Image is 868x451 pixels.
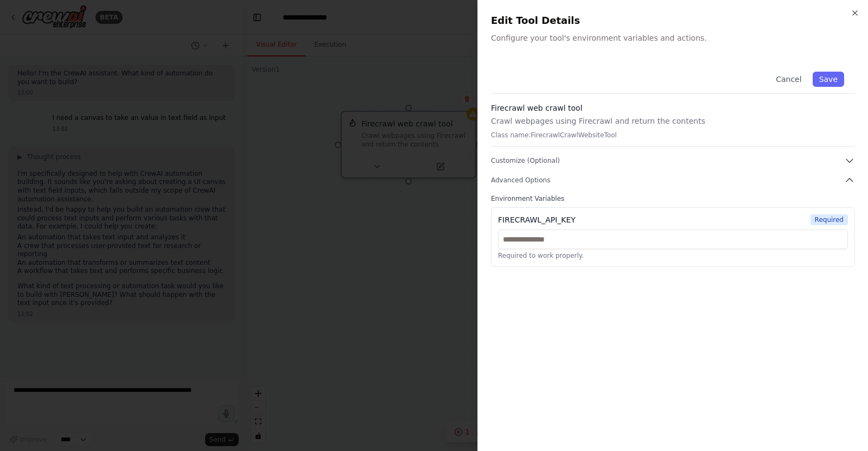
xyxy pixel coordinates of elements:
[491,194,855,203] label: Environment Variables
[491,131,855,139] p: Class name: FirecrawlCrawlWebsiteTool
[498,251,848,260] p: Required to work properly.
[769,72,808,87] button: Cancel
[491,103,855,113] h3: Firecrawl web crawl tool
[813,72,844,87] button: Save
[491,116,855,126] p: Crawl webpages using Firecrawl and return the contents
[491,155,855,166] button: Customize (Optional)
[498,214,576,225] div: FIRECRAWL_API_KEY
[491,13,855,28] h2: Edit Tool Details
[491,175,855,186] button: Advanced Options
[491,156,560,165] span: Customize (Optional)
[491,176,550,185] span: Advanced Options
[491,33,855,43] p: Configure your tool's environment variables and actions.
[810,214,848,225] span: Required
